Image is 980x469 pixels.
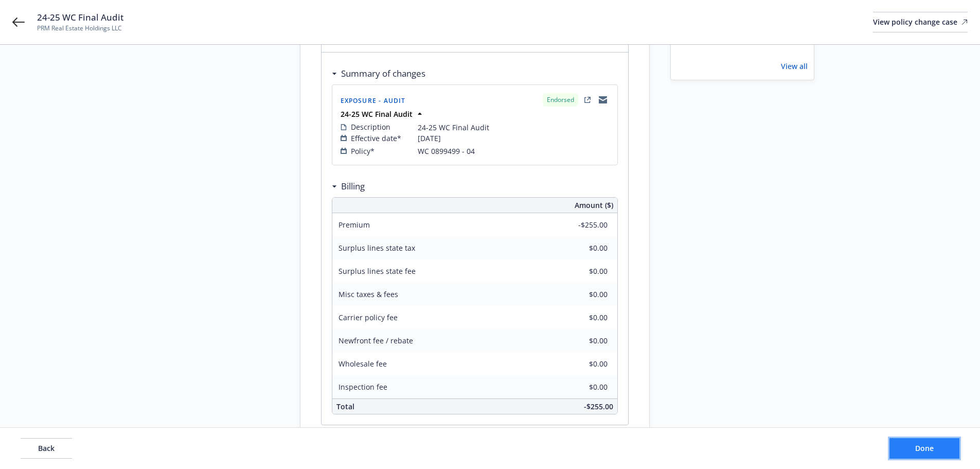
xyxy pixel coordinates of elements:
input: 0.00 [547,287,614,302]
span: Total [336,402,354,411]
a: copyLogging [597,94,609,106]
input: 0.00 [547,379,614,395]
a: View policy change case [873,12,968,32]
span: Wholesale fee [338,359,387,369]
span: Amount ($) [575,200,613,211]
input: 0.00 [547,356,614,372]
span: Endorsed [547,95,574,105]
button: Done [889,438,959,459]
span: Done [915,443,934,453]
span: Surplus lines state tax [338,243,415,253]
span: Premium [338,220,370,230]
h3: Summary of changes [341,67,425,80]
div: View policy change case [873,12,968,32]
input: 0.00 [547,240,614,256]
span: Surplus lines state fee [338,266,416,276]
button: Back [21,438,72,459]
span: Effective date* [351,133,401,144]
span: Newfront fee / rebate [338,336,413,345]
input: 0.00 [547,310,614,325]
span: PRM Real Estate Holdings LLC [37,24,123,33]
a: View all [781,61,808,72]
span: Inspection fee [338,382,387,392]
span: Description [351,121,390,132]
span: Policy* [351,146,375,157]
span: 24-25 WC Final Audit [418,122,489,133]
span: WC 0899499 - 04 [418,146,475,157]
strong: 24-25 WC Final Audit [341,109,413,119]
span: Misc taxes & fees [338,289,398,299]
a: external [581,94,594,106]
span: -$255.00 [584,402,613,411]
span: [DATE] [418,133,441,144]
span: Carrier policy fee [338,312,398,322]
span: Back [38,443,55,453]
input: 0.00 [547,217,614,233]
input: 0.00 [547,264,614,279]
div: Summary of changes [332,67,425,80]
h3: Billing [341,180,365,193]
span: 24-25 WC Final Audit [37,11,123,24]
span: Exposure - Audit [341,96,406,105]
div: Billing [332,180,365,193]
input: 0.00 [547,333,614,349]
